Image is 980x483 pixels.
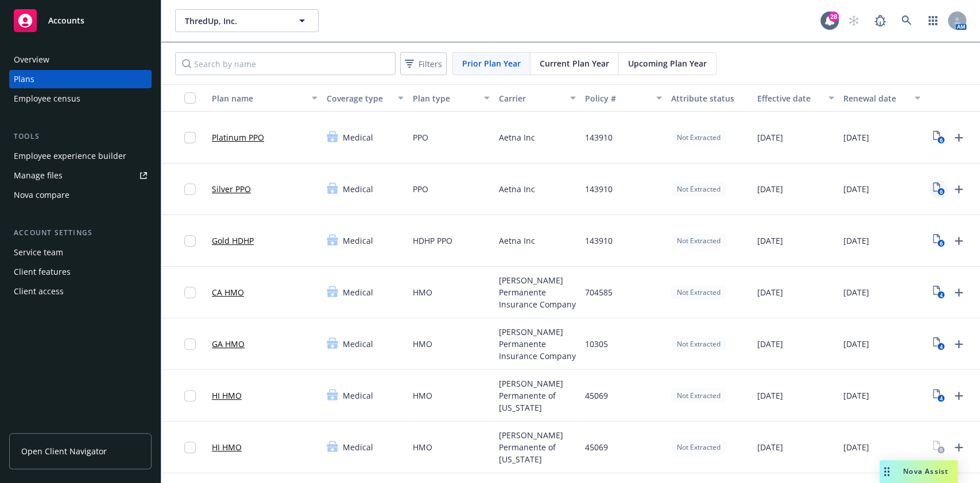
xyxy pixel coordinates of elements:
[585,235,613,247] span: 143910
[212,131,264,143] a: Platinum PPO
[671,440,726,454] div: Not Extracted
[413,235,452,247] span: HDHP PPO
[212,286,244,298] a: CA HMO
[413,338,432,350] span: HMO
[9,70,152,88] a: Plans
[499,183,535,195] span: Aetna Inc
[950,335,968,353] a: Upload Plan Documents
[843,131,869,143] span: [DATE]
[839,84,925,112] button: Renewal date
[939,188,942,196] text: 6
[9,131,152,142] div: Tools
[499,377,576,414] span: [PERSON_NAME] Permanente of [US_STATE]
[828,11,839,22] div: 28
[9,5,152,37] a: Accounts
[929,335,948,353] a: View Plan Documents
[950,387,968,405] a: Upload Plan Documents
[843,441,869,453] span: [DATE]
[322,84,408,112] button: Coverage type
[499,92,563,104] div: Carrier
[671,182,726,196] div: Not Extracted
[185,15,284,27] span: ThredUp, Inc.
[929,387,948,405] a: View Plan Documents
[9,166,152,185] a: Manage files
[9,50,152,69] a: Overview
[757,389,783,402] span: [DATE]
[14,282,64,301] div: Client access
[14,147,126,165] div: Employee experience builder
[400,52,447,75] button: Filters
[212,183,251,195] a: Silver PPO
[895,9,918,32] a: Search
[14,50,49,69] div: Overview
[671,233,726,248] div: Not Extracted
[950,180,968,198] a: Upload Plan Documents
[950,128,968,147] a: Upload Plan Documents
[184,287,196,298] input: Toggle Row Selected
[843,92,908,104] div: Renewal date
[499,131,535,143] span: Aetna Inc
[921,9,944,32] a: Switch app
[929,283,948,302] a: View Plan Documents
[585,92,649,104] div: Policy #
[499,429,576,465] span: [PERSON_NAME] Permanente of [US_STATE]
[419,58,442,70] span: Filters
[9,243,152,262] a: Service team
[939,343,942,350] text: 4
[628,57,707,69] span: Upcoming Plan Year
[939,240,942,247] text: 6
[14,89,80,108] div: Employee census
[585,338,608,350] span: 10305
[939,137,942,144] text: 6
[757,286,783,298] span: [DATE]
[499,274,576,310] span: [PERSON_NAME] Permanente Insurance Company
[413,131,428,143] span: PPO
[903,466,948,476] span: Nova Assist
[671,337,726,351] div: Not Extracted
[929,128,948,147] a: View Plan Documents
[184,442,196,453] input: Toggle Row Selected
[757,235,783,247] span: [DATE]
[757,131,783,143] span: [DATE]
[343,441,373,453] span: Medical
[184,92,196,104] input: Select all
[929,438,948,457] a: View Plan Documents
[499,326,576,362] span: [PERSON_NAME] Permanente Insurance Company
[14,186,69,204] div: Nova compare
[9,282,152,301] a: Client access
[327,92,391,104] div: Coverage type
[9,263,152,281] a: Client features
[343,131,373,143] span: Medical
[9,147,152,165] a: Employee experience builder
[413,92,477,104] div: Plan type
[408,84,494,112] button: Plan type
[413,183,428,195] span: PPO
[842,9,865,32] a: Start snowing
[184,390,196,402] input: Toggle Row Selected
[343,286,373,298] span: Medical
[585,389,608,402] span: 45069
[671,92,748,104] div: Attribute status
[413,286,432,298] span: HMO
[671,285,726,299] div: Not Extracted
[950,283,968,302] a: Upload Plan Documents
[929,232,948,250] a: View Plan Documents
[843,286,869,298] span: [DATE]
[880,460,894,483] div: Drag to move
[9,186,152,204] a: Nova compare
[950,232,968,250] a: Upload Plan Documents
[585,286,613,298] span: 704585
[671,388,726,403] div: Not Extracted
[667,84,753,112] button: Attribute status
[343,235,373,247] span: Medical
[343,338,373,350] span: Medical
[939,291,942,299] text: 4
[9,89,152,108] a: Employee census
[184,338,196,350] input: Toggle Row Selected
[929,180,948,198] a: View Plan Documents
[212,92,305,104] div: Plan name
[585,441,608,453] span: 45069
[869,9,892,32] a: Report a Bug
[14,70,34,88] div: Plans
[950,438,968,457] a: Upload Plan Documents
